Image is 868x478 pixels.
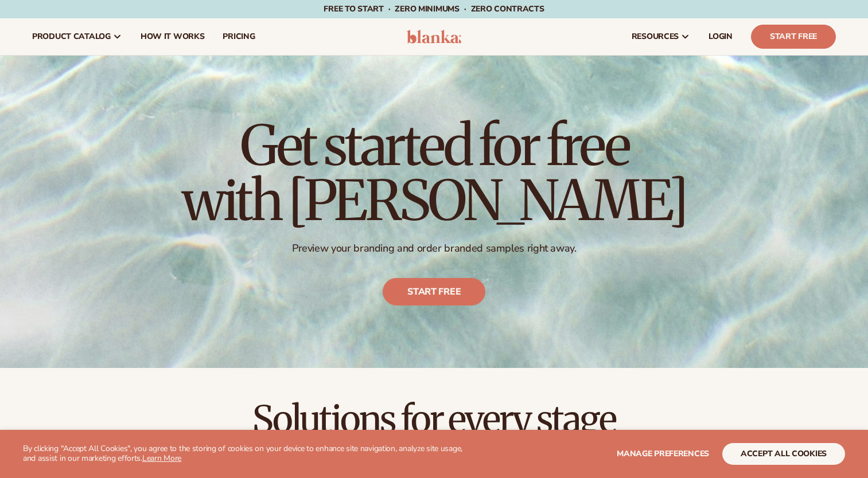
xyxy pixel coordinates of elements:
[23,444,471,464] p: By clicking "Accept All Cookies", you agree to the storing of cookies on your device to enhance s...
[622,18,699,55] a: resources
[131,18,214,55] a: How It Works
[324,3,544,14] span: Free to start · ZERO minimums · ZERO contracts
[213,18,264,55] a: pricing
[617,443,709,465] button: Manage preferences
[632,32,679,41] span: resources
[141,32,205,41] span: How It Works
[32,400,836,438] h2: Solutions for every stage
[751,25,836,49] a: Start Free
[722,443,845,465] button: accept all cookies
[182,118,687,228] h1: Get started for free with [PERSON_NAME]
[709,32,733,41] span: LOGIN
[383,278,485,305] a: Start free
[142,453,181,464] a: Learn More
[699,18,742,55] a: LOGIN
[23,18,131,55] a: product catalog
[617,448,709,459] span: Manage preferences
[223,32,255,41] span: pricing
[32,32,111,41] span: product catalog
[182,242,687,255] p: Preview your branding and order branded samples right away.
[407,30,461,44] img: logo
